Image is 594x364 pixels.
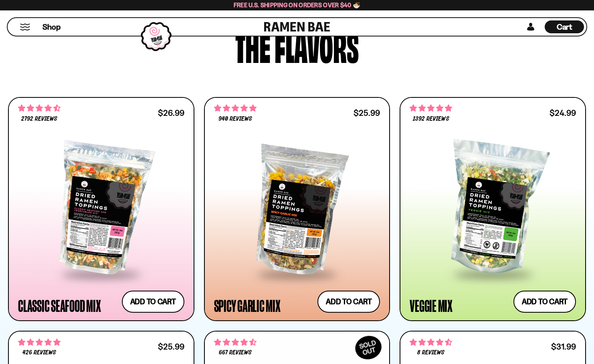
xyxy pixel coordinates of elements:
[122,291,184,313] button: Add to cart
[214,298,281,313] div: Spicy Garlic Mix
[400,97,586,321] a: 4.76 stars 1392 reviews $24.99 Veggie Mix Add to cart
[275,26,359,65] div: flavors
[8,97,194,321] a: 4.68 stars 2792 reviews $26.99 Classic Seafood Mix Add to cart
[158,109,184,117] div: $26.99
[410,298,453,313] div: Veggie Mix
[214,337,257,348] span: 4.64 stars
[545,18,584,36] a: Cart
[158,343,184,350] div: $25.99
[204,97,390,321] a: 4.75 stars 940 reviews $25.99 Spicy Garlic Mix Add to cart
[22,350,56,356] span: 426 reviews
[18,103,61,113] span: 4.68 stars
[557,22,572,32] span: Cart
[218,116,252,122] span: 940 reviews
[551,343,576,350] div: $31.99
[18,337,61,348] span: 4.76 stars
[21,116,57,122] span: 2792 reviews
[413,116,449,122] span: 1392 reviews
[513,291,576,313] button: Add to cart
[42,22,61,32] span: Shop
[410,337,452,348] span: 4.62 stars
[42,20,61,33] a: Shop
[417,350,444,356] span: 8 reviews
[20,24,30,30] button: Mobile Menu Trigger
[214,103,257,113] span: 4.75 stars
[235,26,271,65] div: The
[219,350,252,356] span: 667 reviews
[317,291,380,313] button: Add to cart
[410,103,452,113] span: 4.76 stars
[354,109,380,117] div: $25.99
[234,1,361,9] span: Free U.S. Shipping on Orders over $40 🍜
[18,298,101,313] div: Classic Seafood Mix
[351,332,386,364] div: SOLD OUT
[550,109,576,117] div: $24.99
